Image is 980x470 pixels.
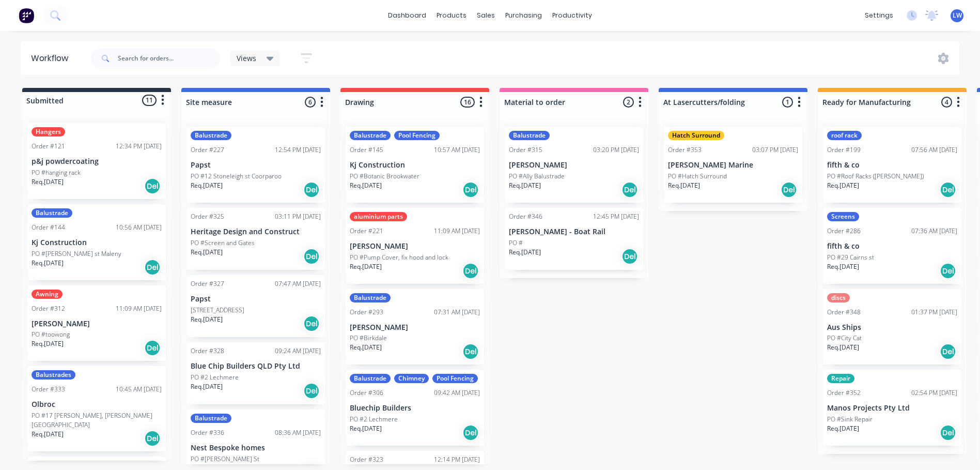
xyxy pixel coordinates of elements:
div: Hatch Surround [668,131,724,140]
div: Hatch SurroundOrder #35303:07 PM [DATE][PERSON_NAME] MarinePO #Hatch SurroundReq.[DATE]Del [664,127,802,203]
div: discs [827,293,850,302]
p: Req. [DATE] [191,181,223,190]
p: Manos Projects Pty Ltd [827,404,957,413]
div: BalustradeChimneyPool FencingOrder #30609:42 AM [DATE]Bluechip BuildersPO #2 LechmereReq.[DATE]Del [346,370,484,446]
div: Del [144,259,161,276]
div: Order #346 [509,212,542,221]
div: Order #227 [191,145,224,155]
p: Req. [DATE] [827,343,859,352]
div: 03:20 PM [DATE] [593,145,639,155]
p: Req. [DATE] [32,339,64,348]
div: Order #306 [350,388,383,398]
div: Pool Fencing [432,374,478,383]
div: Order #145 [350,145,383,155]
p: Aus Ships [827,323,957,332]
p: [PERSON_NAME] [32,320,162,328]
p: PO #Screen and Gates [191,238,255,248]
div: aluminium parts [350,212,407,221]
div: Balustrade [350,131,391,140]
div: 11:09 AM [DATE] [116,304,162,313]
div: Order #32707:47 AM [DATE]Papst[STREET_ADDRESS]Req.[DATE]Del [186,275,325,337]
div: Screens [827,212,859,221]
div: RepairOrder #35202:54 PM [DATE]Manos Projects Pty LtdPO #Sink RepairReq.[DATE]Del [823,370,961,446]
p: Req. [DATE] [350,343,382,352]
div: Del [144,340,161,356]
div: BalustradeOrder #14410:56 AM [DATE]Kj ConstructionPO #[PERSON_NAME] st MalenyReq.[DATE]Del [27,204,166,280]
div: Order #336 [191,428,224,437]
p: PO #2 Lechmere [350,415,398,424]
div: Del [462,424,479,441]
div: Order #32503:11 PM [DATE]Heritage Design and ConstructPO #Screen and GatesReq.[DATE]Del [186,208,325,270]
div: Chimney [394,374,429,383]
div: 11:09 AM [DATE] [434,226,480,236]
p: Bluechip Builders [350,404,480,413]
div: Order #293 [350,308,383,317]
p: Req. [DATE] [32,177,64,187]
p: Req. [DATE] [191,382,223,391]
div: 12:45 PM [DATE] [593,212,639,221]
p: fifth & co [827,161,957,170]
div: Order #323 [350,455,383,464]
div: 07:47 AM [DATE] [275,279,321,289]
p: PO #Hatch Surround [668,172,727,181]
p: [PERSON_NAME] - Boat Rail [509,228,639,236]
div: BalustradeOrder #31503:20 PM [DATE][PERSON_NAME]PO #Ally BalustradeReq.[DATE]Del [505,127,643,203]
div: 07:31 AM [DATE] [434,308,480,317]
div: Order #333 [32,385,65,394]
div: Order #144 [32,223,65,232]
div: Del [303,383,320,399]
div: Del [940,181,956,198]
div: Order #312 [32,304,65,313]
div: Order #353 [668,145,702,155]
div: Awning [32,290,63,299]
p: Req. [DATE] [32,430,64,439]
div: 03:07 PM [DATE] [752,145,798,155]
p: PO #2 Lechmere [191,373,239,382]
p: PO #Ally Balustrade [509,172,565,181]
p: Req. [DATE] [827,262,859,271]
div: Del [621,248,638,265]
div: Del [303,315,320,332]
p: p&j powdercoating [32,157,162,166]
p: Req. [DATE] [350,424,382,433]
div: Order #121 [32,142,65,151]
div: BalustradeOrder #22712:54 PM [DATE]PapstPO #12 Stoneleigh st CoorparooReq.[DATE]Del [186,127,325,203]
p: Req. [DATE] [350,262,382,271]
div: Del [462,181,479,198]
div: settings [860,8,898,23]
div: Balustrade [191,414,231,423]
div: 10:57 AM [DATE] [434,145,480,155]
div: Order #352 [827,388,861,398]
p: PO #[PERSON_NAME] St [191,454,259,464]
div: Order #325 [191,212,224,221]
p: Blue Chip Builders QLD Pty Ltd [191,362,321,371]
p: PO #Botanic Brookwater [350,172,419,181]
span: Views [237,53,256,64]
div: Del [462,343,479,360]
p: Papst [191,161,321,170]
div: Balustrade [191,131,231,140]
div: 03:11 PM [DATE] [275,212,321,221]
div: roof rack [827,131,862,140]
p: Req. [DATE] [827,181,859,190]
div: 02:54 PM [DATE] [911,388,957,398]
p: PO #29 Cairns st [827,253,874,262]
p: Req. [DATE] [191,315,223,324]
p: PO #City Cat [827,333,862,343]
a: dashboard [383,8,431,23]
p: PO #Birkdale [350,333,387,343]
p: Req. [DATE] [350,181,382,190]
p: Req. [DATE] [509,181,541,190]
input: Search for orders... [118,48,220,69]
p: [STREET_ADDRESS] [191,306,244,315]
div: products [431,8,472,23]
img: Factory [19,8,34,23]
p: PO #12 Stoneleigh st Coorparoo [191,172,282,181]
div: Hangers [32,127,65,137]
div: aluminium partsOrder #22111:09 AM [DATE][PERSON_NAME]PO #Pump Cover, fix hood and lockReq.[DATE]Del [346,208,484,284]
div: Order #34612:45 PM [DATE][PERSON_NAME] - Boat RailPO #Req.[DATE]Del [505,208,643,270]
div: Order #328 [191,346,224,356]
div: 12:34 PM [DATE] [116,142,162,151]
div: discsOrder #34801:37 PM [DATE]Aus ShipsPO #City CatReq.[DATE]Del [823,289,961,365]
div: roof rackOrder #19907:56 AM [DATE]fifth & coPO #Roof Racks ([PERSON_NAME])Req.[DATE]Del [823,127,961,203]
